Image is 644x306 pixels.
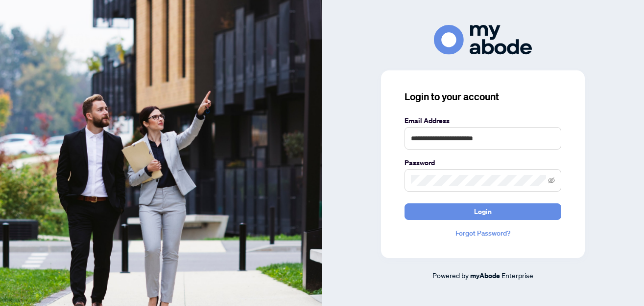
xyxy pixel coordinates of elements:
span: Enterprise [501,271,533,280]
h3: Login to your account [405,90,561,104]
a: myAbode [470,270,500,281]
img: ma-logo [434,25,532,55]
span: Login [474,204,492,219]
span: eye-invisible [548,177,555,184]
label: Email Address [405,115,561,126]
span: Powered by [432,271,469,280]
button: Login [405,203,561,220]
a: Forgot Password? [405,228,561,239]
label: Password [405,157,561,168]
